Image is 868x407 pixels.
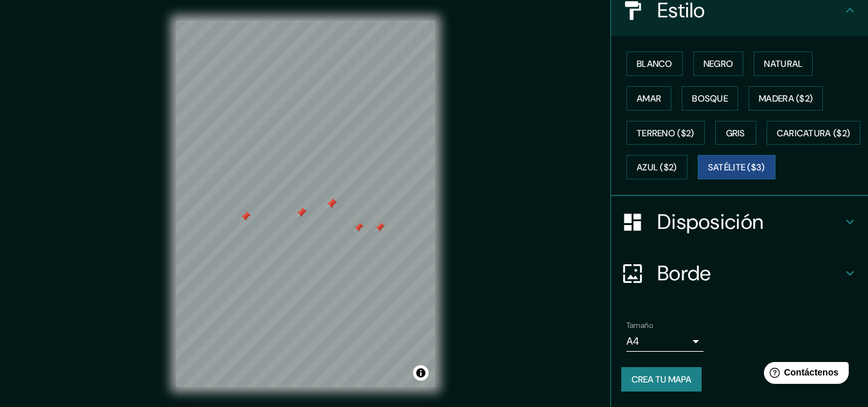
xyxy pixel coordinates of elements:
button: Crea tu mapa [621,367,702,392]
font: A4 [626,334,639,348]
font: Crea tu mapa [632,374,691,385]
font: Satélite ($3) [708,162,765,174]
font: Azul ($2) [637,162,677,174]
div: Borde [611,248,868,299]
button: Azul ($2) [626,155,687,179]
button: Natural [754,51,813,76]
font: Bosque [692,93,728,104]
div: Disposición [611,196,868,248]
button: Bosque [682,86,738,111]
font: Gris [726,127,745,139]
button: Negro [693,51,744,76]
iframe: Lanzador de widgets de ayuda [754,357,854,393]
button: Activar o desactivar atribución [413,365,429,381]
font: Borde [657,260,711,287]
font: Negro [704,58,734,69]
button: Gris [715,121,756,145]
button: Caricatura ($2) [766,121,861,145]
button: Amar [626,86,671,111]
font: Caricatura ($2) [777,127,851,139]
font: Disposición [657,208,763,235]
font: Madera ($2) [759,93,813,104]
font: Terreno ($2) [637,127,695,139]
canvas: Mapa [176,21,435,387]
font: Tamaño [626,320,653,330]
button: Madera ($2) [748,86,823,111]
font: Natural [764,58,802,69]
font: Blanco [637,58,673,69]
font: Amar [637,93,661,104]
button: Terreno ($2) [626,121,705,145]
button: Blanco [626,51,683,76]
button: Satélite ($3) [698,155,775,179]
div: A4 [626,331,704,352]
